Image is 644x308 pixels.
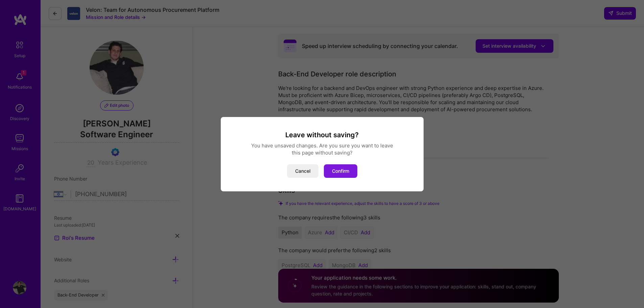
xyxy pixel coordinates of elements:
h3: Leave without saving? [229,131,415,139]
div: You have unsaved changes. Are you sure you want to leave [229,142,415,149]
div: modal [221,117,424,191]
button: Cancel [287,164,318,178]
div: this page without saving? [229,149,415,156]
button: Confirm [324,164,357,178]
